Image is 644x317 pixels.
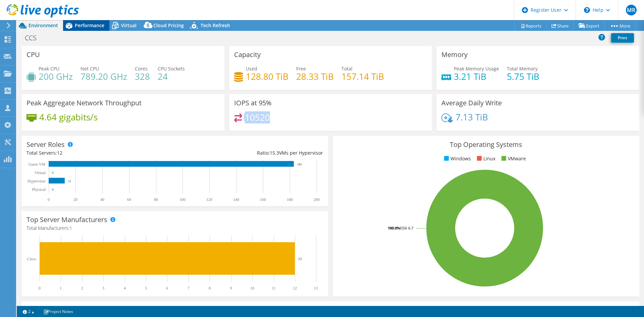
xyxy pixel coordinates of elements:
[179,197,185,202] text: 100
[297,163,302,166] text: 183
[287,197,293,202] text: 180
[26,141,65,148] h3: Server Roles
[475,155,495,162] li: Linux
[272,286,276,290] text: 11
[455,113,488,121] h4: 7.13 TiB
[100,197,104,202] text: 40
[154,197,158,202] text: 80
[27,257,36,261] text: Cisco
[52,188,54,191] text: 0
[28,179,46,183] text: Hypervisor
[234,51,261,58] h3: Capacity
[26,99,142,107] h3: Peak Aggregate Network Throughput
[441,99,502,107] h3: Average Daily Write
[441,51,468,58] h3: Memory
[296,65,306,72] span: Free
[26,224,323,232] h4: Total Manufacturers:
[80,65,99,72] span: Net CPU
[250,286,254,290] text: 10
[314,286,318,290] text: 13
[245,114,270,121] h4: 10520
[135,65,148,72] span: Cores
[298,257,302,261] text: 12
[507,73,539,80] h4: 5.75 TiB
[454,73,499,80] h4: 3.21 TiB
[121,22,137,29] span: Virtual
[584,7,590,13] svg: \n
[234,99,272,107] h3: IOPS at 95%
[187,286,190,290] text: 7
[442,155,471,162] li: Windows
[158,73,185,80] h4: 24
[546,20,574,31] a: Share
[26,51,40,58] h3: CPU
[22,34,47,42] h1: CCS
[233,197,239,202] text: 140
[206,197,212,202] text: 120
[145,286,147,290] text: 5
[388,225,400,230] tspan: 100.0%
[68,179,71,183] text: 12
[166,286,168,290] text: 6
[293,286,297,290] text: 12
[574,20,605,31] a: Export
[39,65,59,72] span: Peak CPU
[60,286,62,290] text: 1
[246,73,288,80] h4: 128.80 TiB
[500,155,526,162] li: VMware
[507,65,538,72] span: Total Memory
[26,216,107,223] h3: Top Server Manufacturers
[48,197,50,202] text: 0
[201,22,230,29] span: Tech Refresh
[73,197,77,202] text: 20
[400,225,413,230] tspan: ESXi 6.7
[32,187,46,192] text: Physical
[102,286,104,290] text: 3
[80,73,127,80] h4: 789.20 GHz
[39,73,73,80] h4: 200 GHz
[124,286,126,290] text: 4
[29,22,58,29] span: Environment
[57,150,62,156] span: 12
[39,286,41,290] text: 0
[39,307,78,316] a: Project Notes
[230,286,232,290] text: 9
[515,20,547,31] a: Reports
[75,22,104,29] span: Performance
[626,5,637,15] span: MR
[604,20,636,31] a: More
[29,162,45,167] text: Guest VM
[209,286,211,290] text: 8
[69,225,72,231] span: 1
[153,22,184,29] span: Cloud Pricing
[81,286,83,290] text: 2
[39,113,98,121] h4: 4.64 gigabits/s
[260,197,266,202] text: 160
[296,73,334,80] h4: 28.33 TiB
[341,65,353,72] span: Total
[454,65,499,72] span: Peak Memory Usage
[158,65,185,72] span: CPU Sockets
[26,149,175,157] div: Total Servers:
[341,73,384,80] h4: 157.14 TiB
[270,150,279,156] span: 15.3
[18,307,39,316] a: 2
[338,141,634,148] h3: Top Operating Systems
[314,197,320,202] text: 200
[246,65,257,72] span: Used
[52,171,54,174] text: 0
[135,73,150,80] h4: 328
[175,149,323,157] div: Ratio: VMs per Hypervisor
[611,33,634,43] a: Print
[35,170,46,175] text: Virtual
[127,197,131,202] text: 60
